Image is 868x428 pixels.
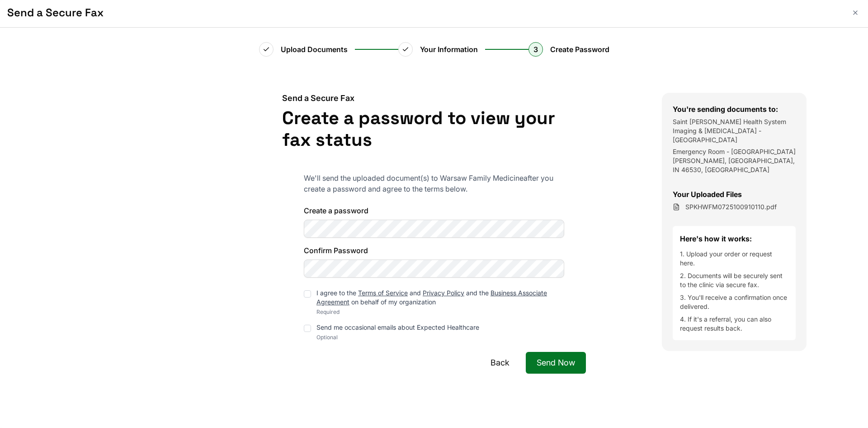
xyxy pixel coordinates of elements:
label: I agree to the and and the on behalf of my organization [316,289,547,306]
li: 3. You'll receive a confirmation once delivered. [680,293,788,311]
label: Confirm Password [304,245,564,256]
li: 4. If it's a referral, you can also request results back. [680,315,788,333]
h2: Send a Secure Fax [282,93,586,104]
h1: Send a Secure Fax [7,5,843,20]
label: Send me occasional emails about Expected Healthcare [316,323,479,331]
span: Upload Documents [281,44,348,55]
div: Required [316,308,564,316]
a: Terms of Service [358,289,408,297]
button: Send Now [526,352,586,374]
h1: Create a password to view your fax status [282,107,586,151]
button: Back [480,352,520,374]
p: Saint [PERSON_NAME] Health System Imaging & [MEDICAL_DATA] - [GEOGRAPHIC_DATA] [673,117,796,144]
a: Privacy Policy [423,289,464,297]
span: Your Information [420,44,478,55]
p: We'll send the uploaded document(s) to Warsaw Family Medicine after you create a password and agr... [304,173,564,194]
div: 3 [528,42,543,57]
button: Close [850,7,861,18]
div: Optional [316,334,479,341]
li: 1. Upload your order or request here. [680,250,788,268]
span: Create Password [550,44,609,55]
h3: You're sending documents to: [673,104,796,115]
p: Emergency Room - [GEOGRAPHIC_DATA][PERSON_NAME], [GEOGRAPHIC_DATA], IN 46530, [GEOGRAPHIC_DATA] [673,147,796,174]
span: SPKHWFM0725100910110.pdf [685,202,777,212]
h4: Here's how it works: [680,233,788,244]
h3: Your Uploaded Files [673,189,796,200]
label: Create a password [304,205,564,216]
li: 2. Documents will be securely sent to the clinic via secure fax. [680,271,788,289]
